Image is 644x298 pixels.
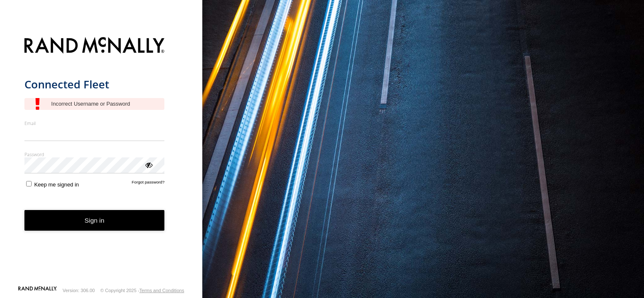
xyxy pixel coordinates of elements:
[24,120,165,126] label: Email
[18,286,57,295] a: Visit our Website
[34,181,79,188] span: Keep me signed in
[24,151,165,157] label: Password
[144,160,153,169] div: ViewPassword
[140,288,184,293] a: Terms and Conditions
[63,288,95,293] div: Version: 306.00
[24,32,178,285] form: main
[132,180,165,188] a: Forgot password?
[26,181,32,186] input: Keep me signed in
[24,210,165,231] button: Sign in
[24,35,165,57] img: Rand McNally
[24,77,165,91] h1: Connected Fleet
[100,288,184,293] div: © Copyright 2025 -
